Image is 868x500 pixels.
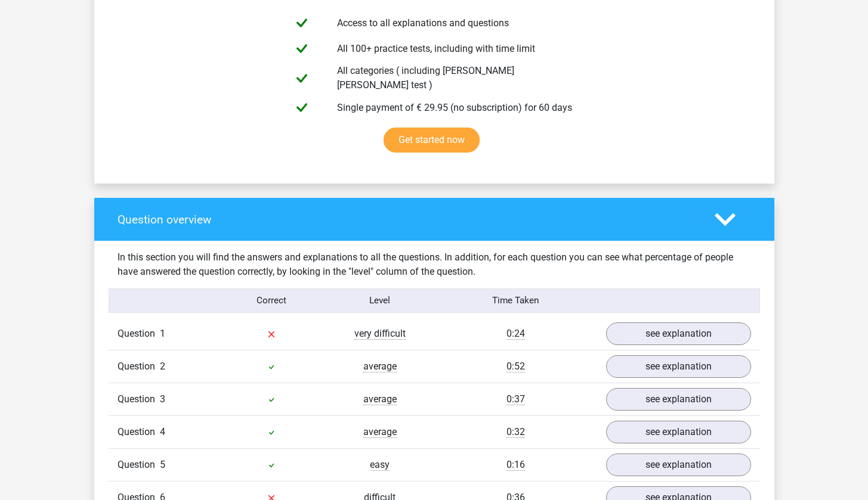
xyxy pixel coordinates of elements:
[160,328,165,339] span: 1
[606,322,751,345] a: see explanation
[434,294,597,308] div: Time Taken
[370,459,390,471] span: easy
[384,128,480,153] a: Get started now
[363,426,397,438] span: average
[354,328,406,340] span: very difficult
[606,388,751,411] a: see explanation
[506,426,525,438] span: 0:32
[118,213,697,226] h4: Question overview
[363,393,397,405] span: average
[160,459,165,470] span: 5
[606,454,751,476] a: see explanation
[217,294,326,308] div: Correct
[606,355,751,378] a: see explanation
[118,359,160,374] span: Question
[506,328,525,340] span: 0:24
[506,393,525,405] span: 0:37
[506,459,525,471] span: 0:16
[363,361,397,372] span: average
[326,294,434,308] div: Level
[118,327,160,341] span: Question
[160,426,165,437] span: 4
[118,392,160,406] span: Question
[160,393,165,405] span: 3
[118,425,160,439] span: Question
[160,361,165,372] span: 2
[606,421,751,443] a: see explanation
[506,361,525,372] span: 0:52
[109,250,760,279] div: In this section you will find the answers and explanations to all the questions. In addition, for...
[118,458,160,472] span: Question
